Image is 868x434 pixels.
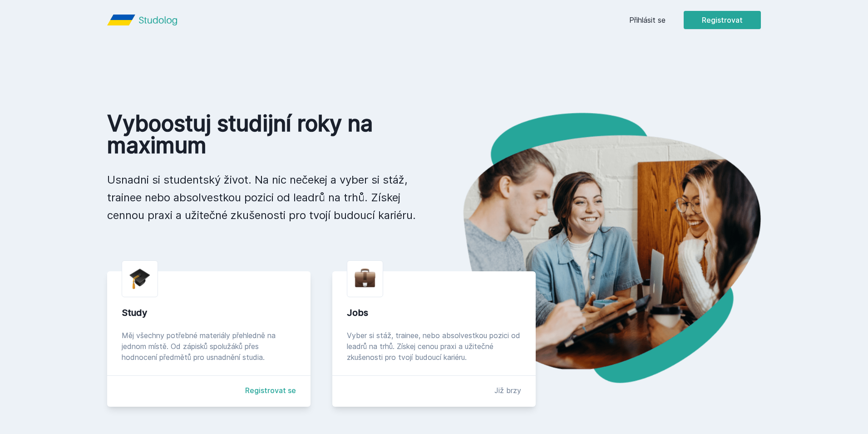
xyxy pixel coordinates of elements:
[245,385,296,396] a: Registrovat se
[129,268,150,289] img: graduation-cap.png
[347,306,521,319] div: Jobs
[684,11,761,29] button: Registrovat
[347,330,521,363] div: Vyber si stáž, trainee, nebo absolvestkou pozici od leadrů na trhů. Získej cenou praxi a užitečné...
[107,113,419,156] h1: Vyboostuj studijní roky na maximum
[122,306,296,319] div: Study
[122,330,296,363] div: Měj všechny potřebné materiály přehledně na jednom místě. Od zápisků spolužáků přes hodnocení pře...
[494,385,521,396] div: Již brzy
[355,266,375,289] img: briefcase.png
[107,171,419,224] p: Usnadni si studentský život. Na nic nečekej a vyber si stáž, trainee nebo absolvestkou pozici od ...
[434,113,761,383] img: hero.png
[629,15,666,25] a: Přihlásit se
